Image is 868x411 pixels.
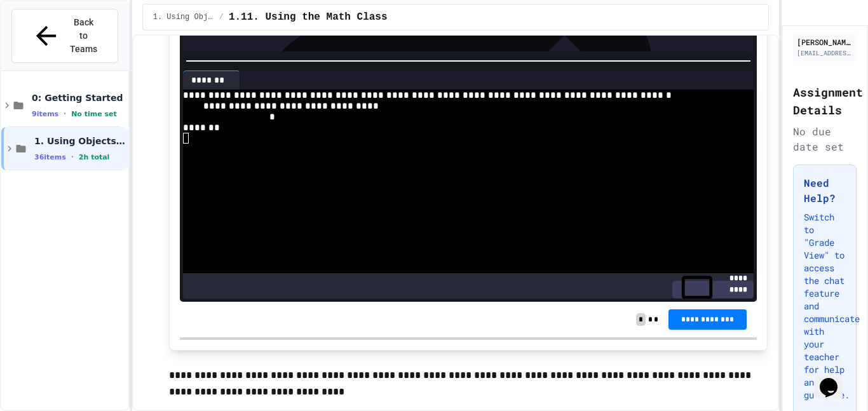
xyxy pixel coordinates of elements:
div: No due date set [793,124,857,154]
span: 0: Getting Started [32,92,126,104]
h2: Assignment Details [793,83,857,119]
span: 1. Using Objects and Methods [153,12,214,22]
p: Switch to "Grade View" to access the chat feature and communicate with your teacher for help and ... [804,211,846,401]
span: / [219,12,224,22]
span: No time set [71,110,117,118]
iframe: chat widget [815,360,855,398]
div: [PERSON_NAME] [797,36,853,48]
button: Back to Teams [11,9,118,63]
span: 2h total [79,153,110,161]
span: 9 items [32,110,58,118]
span: 36 items [34,153,66,161]
span: 1.11. Using the Math Class [229,10,388,25]
h3: Need Help? [804,175,846,206]
span: Back to Teams [69,16,98,56]
span: • [64,109,66,119]
span: 1. Using Objects and Methods [34,135,126,147]
div: [EMAIL_ADDRESS][DOMAIN_NAME] [797,48,853,58]
span: • [71,152,74,162]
